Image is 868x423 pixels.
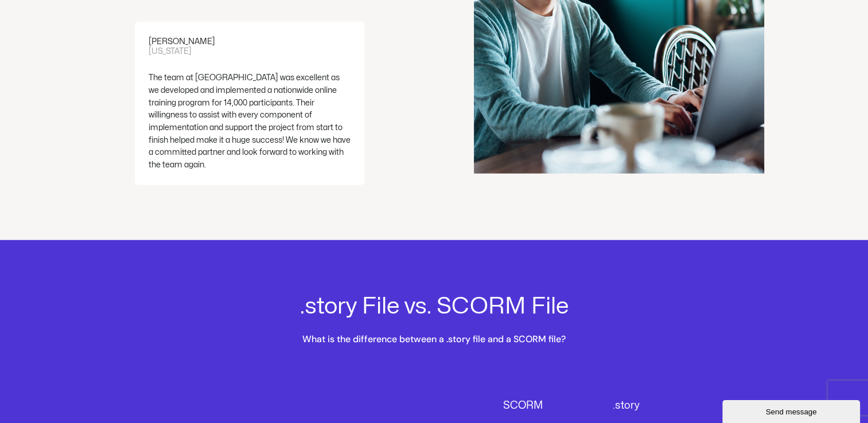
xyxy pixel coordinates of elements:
[300,295,569,318] h2: .story File vs. SCORM File
[149,36,215,48] div: [PERSON_NAME]
[149,72,351,171] div: The team at [GEOGRAPHIC_DATA] was excellent as we developed and implemented a nationwide online t...
[478,401,567,411] p: SCORM
[581,401,670,411] p: .story
[149,48,215,56] div: [US_STATE]
[302,334,566,346] h2: What is the difference between a .story file and a SCORM file?
[722,398,862,423] iframe: chat widget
